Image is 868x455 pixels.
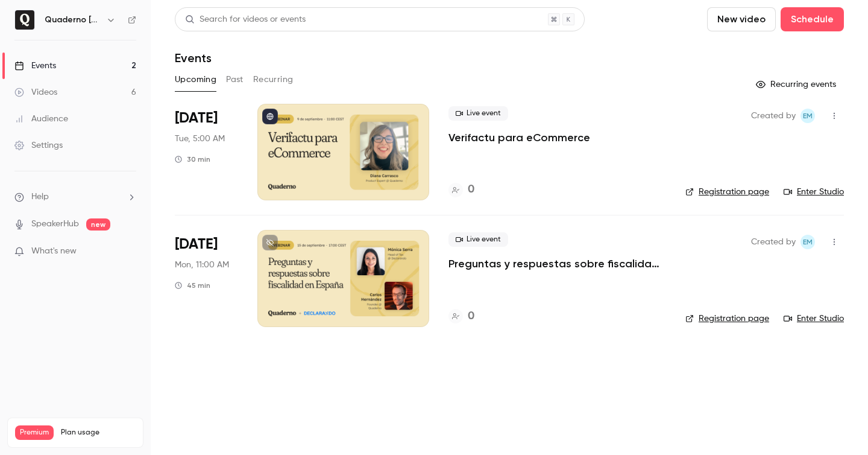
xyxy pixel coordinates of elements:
[14,191,136,203] li: help-dropdown-opener
[803,109,813,123] span: EM
[685,186,769,198] a: Registration page
[448,232,508,247] span: Live event
[750,75,844,94] button: Recurring events
[448,130,590,145] a: Verifactu para eCommerce
[468,308,474,325] h4: 0
[175,109,218,128] span: [DATE]
[751,109,796,123] span: Created by
[751,235,796,249] span: Created by
[175,133,225,145] span: Tue, 5:00 AM
[175,281,210,290] div: 45 min
[468,182,474,198] h4: 0
[118,442,122,449] span: 6
[175,235,218,254] span: [DATE]
[800,235,815,249] span: Eileen McRae
[781,7,844,31] button: Schedule
[15,10,34,30] img: Quaderno España
[14,113,68,125] div: Audience
[226,70,244,89] button: Past
[31,245,77,258] span: What's new
[15,440,38,451] p: Videos
[800,109,815,123] span: Eileen McRae
[448,256,666,271] a: Preguntas y respuestas sobre fiscalidad en [GEOGRAPHIC_DATA]: impuestos, facturas y más
[803,235,813,249] span: EM
[185,13,306,26] div: Search for videos or events
[45,14,101,26] h6: Quaderno [GEOGRAPHIC_DATA]
[175,230,238,326] div: Sep 15 Mon, 5:00 PM (Europe/Madrid)
[784,313,844,325] a: Enter Studio
[707,7,776,31] button: New video
[86,218,110,231] span: new
[31,191,49,203] span: Help
[448,308,474,325] a: 0
[14,86,57,98] div: Videos
[448,182,474,198] a: 0
[31,218,79,231] a: SpeakerHub
[448,106,508,121] span: Live event
[118,440,136,451] p: / 90
[175,70,216,89] button: Upcoming
[175,51,212,65] h1: Events
[14,60,56,72] div: Events
[253,70,294,89] button: Recurring
[14,139,63,151] div: Settings
[175,154,210,164] div: 30 min
[175,104,238,200] div: Sep 9 Tue, 11:00 AM (Europe/Madrid)
[175,259,229,271] span: Mon, 11:00 AM
[784,186,844,198] a: Enter Studio
[685,313,769,325] a: Registration page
